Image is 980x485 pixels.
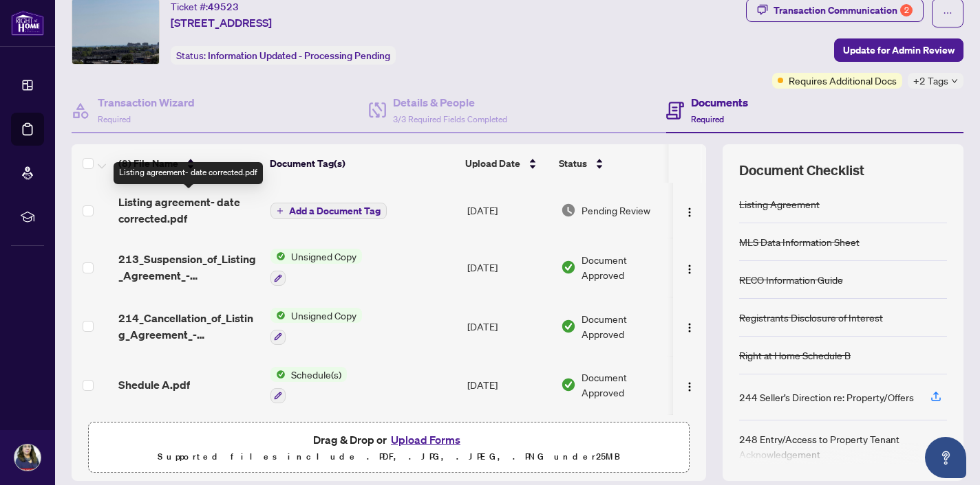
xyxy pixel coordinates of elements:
span: Drag & Drop orUpload FormsSupported files include .PDF, .JPG, .JPEG, .PNG under25MB [89,422,689,473]
div: RECO Information Guide [739,272,843,287]
div: Status: [171,46,396,65]
span: (8) File Name [118,156,178,171]
span: [STREET_ADDRESS] [171,14,272,31]
img: Document Status [561,203,576,218]
span: Required [98,114,131,124]
button: Logo [679,199,701,221]
div: 248 Entry/Access to Property Tenant Acknowledgement [739,431,914,462]
th: (8) File Name [113,144,264,183]
span: Drag & Drop or [313,431,465,449]
span: 214_Cancellation_of_Listing_Agreement_-_Authority_to_Offer_for_Lease_A__-_PropTx-[PERSON_NAME].pdf [118,310,259,343]
p: Supported files include .PDF, .JPG, .JPEG, .PNG under 25 MB [97,449,681,465]
h4: Transaction Wizard [98,94,195,111]
img: logo [11,10,44,36]
span: Document Approved [582,311,668,341]
span: Required [691,114,724,124]
span: 3/3 Required Fields Completed [393,114,507,124]
img: Document Status [561,377,576,392]
span: Unsigned Copy [286,249,362,264]
td: [DATE] [462,238,555,297]
img: Status Icon [270,249,286,264]
h4: Details & People [393,94,507,111]
span: Unsigned Copy [286,308,362,323]
span: down [951,78,958,84]
button: Update for Admin Review [834,38,963,62]
span: +2 Tags [913,73,948,89]
th: Upload Date [460,144,553,183]
span: Upload Date [465,156,520,171]
span: Listing agreement- date corrected.pdf [118,194,259,227]
div: MLS Data Information Sheet [739,234,860,249]
div: 244 Seller’s Direction re: Property/Offers [739,390,914,405]
button: Add a Document Tag [270,203,387,219]
img: Status Icon [270,308,286,323]
td: [DATE] [462,183,555,238]
button: Status IconUnsigned Copy [270,249,362,286]
span: Information Updated - Processing Pending [208,49,390,62]
span: Document Approved [582,370,668,400]
th: Status [553,144,670,183]
th: Document Tag(s) [264,144,460,183]
span: Add a Document Tag [289,206,381,216]
span: Document Approved [582,252,668,282]
span: 49523 [208,1,239,13]
button: Status IconSchedule(s) [270,367,347,404]
td: [DATE] [462,356,555,415]
span: Status [559,156,587,171]
div: 2 [900,4,913,16]
span: ellipsis [943,8,952,18]
button: Upload Forms [387,431,465,449]
img: Logo [684,381,695,392]
button: Logo [679,315,701,337]
span: Update for Admin Review [843,39,955,61]
div: Right at Home Schedule B [739,348,851,363]
div: Listing Agreement [739,196,820,212]
span: Schedule(s) [286,367,347,382]
div: Listing agreement- date corrected.pdf [114,162,263,184]
img: Document Status [561,260,576,275]
button: Status IconUnsigned Copy [270,308,362,345]
img: Logo [684,322,695,333]
h4: Documents [691,94,748,111]
button: Add a Document Tag [270,202,387,220]
span: Pending Review [582,203,650,218]
img: Status Icon [270,367,286,382]
div: Registrants Disclosure of Interest [739,310,883,325]
td: [DATE] [462,414,555,473]
button: Open asap [925,437,966,478]
span: Shedule A.pdf [118,376,190,393]
img: Profile Icon [14,444,41,471]
span: Requires Additional Docs [789,73,897,88]
button: Logo [679,374,701,396]
img: Logo [684,207,695,218]
span: Document Checklist [739,161,864,180]
button: Logo [679,256,701,278]
img: Logo [684,264,695,275]
td: [DATE] [462,297,555,356]
span: plus [277,207,284,214]
span: 213_Suspension_of_Listing_Agreement_-_Authority_to_Offer_for_Lease_-_PropTx-[PERSON_NAME] 1.pdf [118,251,259,284]
img: Document Status [561,319,576,334]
